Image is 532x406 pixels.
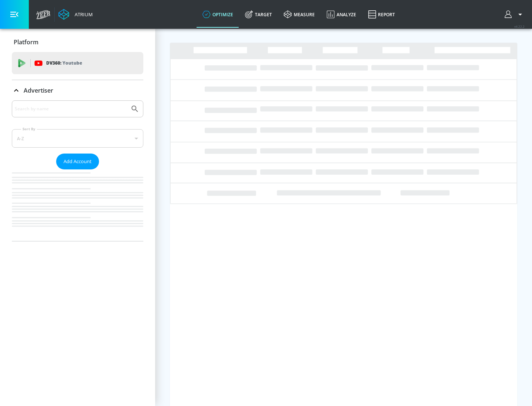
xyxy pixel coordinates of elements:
a: Analyze [321,1,362,28]
div: Atrium [72,11,93,18]
button: Add Account [56,154,99,169]
input: Search by name [15,104,127,114]
div: DV360: Youtube [12,52,143,74]
div: Platform [12,32,143,52]
a: measure [278,1,321,28]
p: Platform [14,38,38,46]
label: Sort By [21,127,37,131]
div: Advertiser [12,100,143,241]
a: Target [239,1,278,28]
div: A-Z [12,129,143,148]
a: Atrium [58,9,93,20]
span: Add Account [64,157,92,166]
p: Advertiser [24,86,53,94]
p: Youtube [62,59,82,67]
div: Advertiser [12,80,143,101]
nav: list of Advertiser [12,169,143,241]
span: v 4.22.2 [514,24,525,28]
a: Report [362,1,401,28]
p: DV360: [46,59,82,67]
a: optimize [197,1,239,28]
